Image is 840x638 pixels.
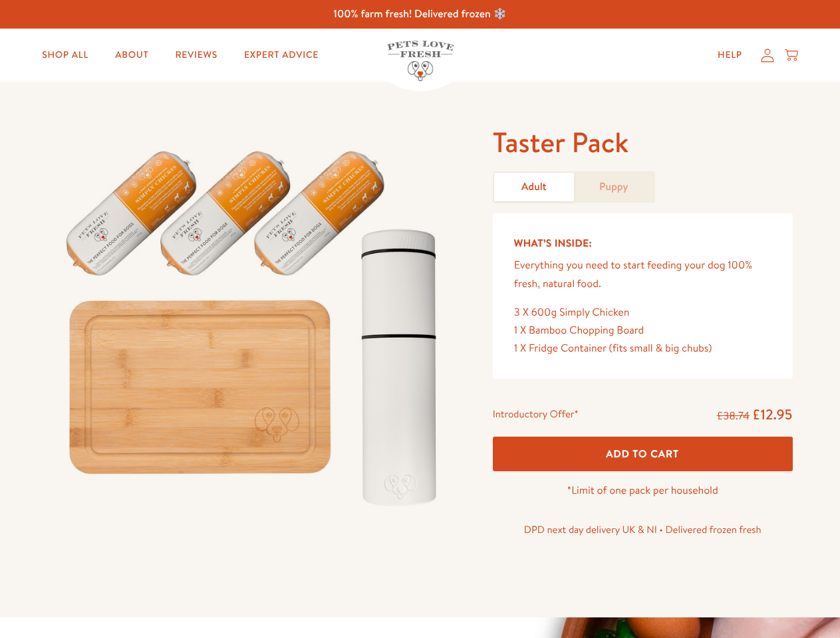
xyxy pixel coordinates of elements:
span: 1 X Bamboo Chopping Board [514,323,644,338]
span: Add To Cart [606,447,679,461]
h5: What’s Inside: [514,235,771,252]
a: Help [707,42,753,68]
a: About [104,42,159,68]
div: 3 X 600g Simply Chicken [514,304,771,322]
s: £38.74 [717,409,750,423]
a: Shop All [31,42,99,68]
a: Adult [494,173,574,201]
img: Pets Love Fresh [387,41,454,81]
button: Add To Cart [493,437,793,472]
img: Taster Pack - Adult [48,124,461,520]
p: Everything you need to start feeding your dog 100% fresh, natural food. [514,257,771,292]
h1: Taster Pack [493,124,793,161]
p: DPD next day delivery UK & NI • Delivered frozen fresh [493,521,793,538]
p: *Limit of one pack per household [493,482,793,500]
span: £12.95 [752,405,793,424]
div: 1 X Fridge Container (fits small & big chubs) [514,340,771,358]
a: Expert Advice [233,42,329,68]
div: Introductory Offer* [493,405,579,425]
a: Reviews [164,42,227,68]
a: Puppy [574,173,654,201]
